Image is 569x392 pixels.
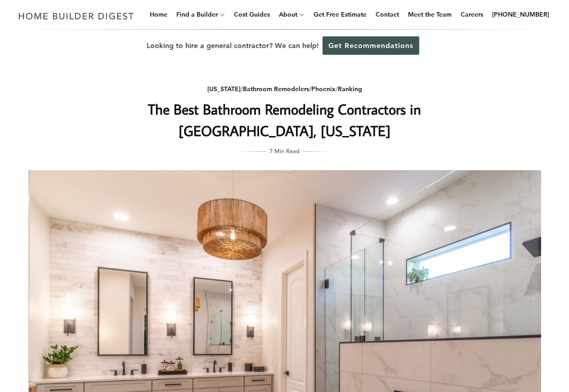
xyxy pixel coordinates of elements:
[269,146,300,156] span: 7 Min Read
[105,84,464,95] div: / / /
[105,98,464,141] h1: The Best Bathroom Remodeling Contractors in [GEOGRAPHIC_DATA], [US_STATE]
[323,36,419,55] a: Get Recommendations
[243,85,309,93] a: Bathroom Remodelers
[311,85,336,93] a: Phoenix
[207,85,241,93] a: [US_STATE]
[338,85,362,93] a: Ranking
[14,7,138,25] img: Home Builder Digest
